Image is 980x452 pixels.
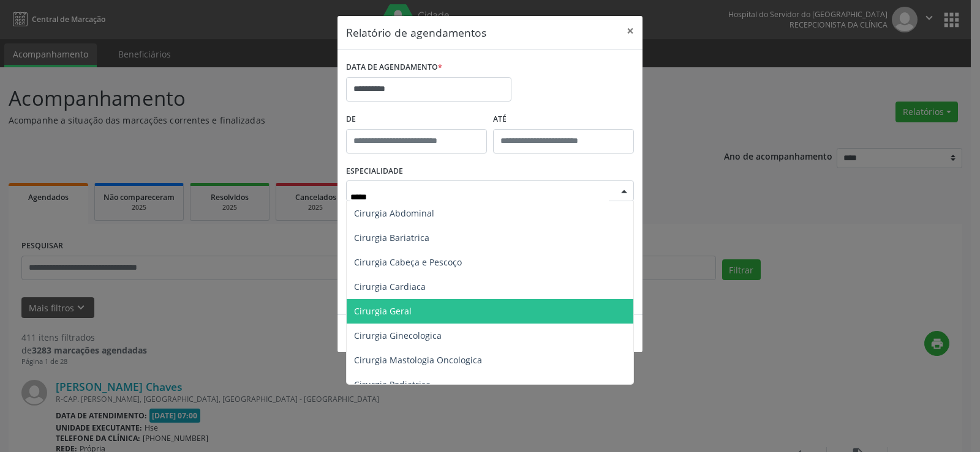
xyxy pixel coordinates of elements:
[618,16,643,46] button: Close
[354,207,434,219] span: Cirurgia Abdominal
[354,330,442,341] span: Cirurgia Ginecologica
[346,24,486,40] h5: Relatório de agendamentos
[346,58,442,77] label: DATA DE AGENDAMENTO
[354,379,431,390] span: Cirurgia Pediatrica
[346,110,487,129] label: De
[354,232,429,243] span: Cirurgia Bariatrica
[346,162,403,181] label: ESPECIALIDADE
[354,256,462,268] span: Cirurgia Cabeça e Pescoço
[354,281,426,292] span: Cirurgia Cardiaca
[493,110,634,129] label: ATÉ
[354,305,412,317] span: Cirurgia Geral
[354,354,482,366] span: Cirurgia Mastologia Oncologica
